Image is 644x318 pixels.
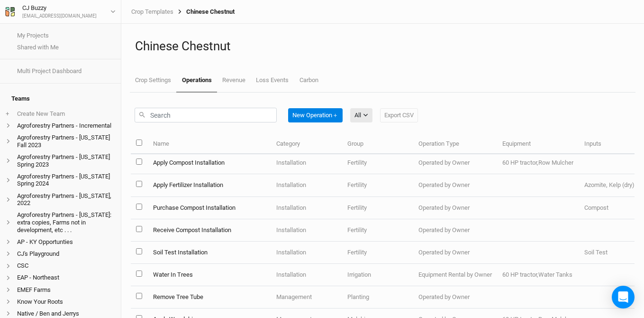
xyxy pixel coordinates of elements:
td: Installation [271,174,342,196]
span: Compost [584,204,608,211]
button: CJ Buzzy[EMAIL_ADDRESS][DOMAIN_NAME] [5,3,116,20]
span: 60 HP tractor,Water Tanks [502,271,572,278]
th: Category [271,134,342,154]
h1: Chinese Chestnut [135,39,630,54]
td: Management [271,286,342,309]
td: Purchase Compost Installation [147,197,271,219]
a: Crop Settings [130,69,176,92]
input: select this item [136,293,142,299]
div: Open Intercom Messenger [612,286,635,309]
td: Fertility [342,174,413,196]
td: Apply Compost Installation [147,152,271,174]
input: Search [135,108,277,122]
td: Irrigation [342,264,413,286]
th: Equipment [497,134,579,154]
th: Operation Type [413,134,497,154]
a: Crop Templates [131,8,173,16]
input: select this item [136,181,142,187]
td: Installation [271,152,342,174]
span: + [6,110,9,118]
td: Fertility [342,242,413,264]
th: Group [342,134,413,154]
td: Operated by Owner [413,197,497,219]
span: 60 HP tractor,Row Mulcher [502,159,573,166]
td: Operated by Owner [413,152,497,174]
th: Name [147,134,271,154]
td: Fertility [342,152,413,174]
input: select this item [136,204,142,210]
a: Revenue [217,69,251,92]
button: New Operation＋ [288,108,343,122]
div: All [354,111,361,120]
td: Fertility [342,219,413,242]
td: Operated by Owner [413,219,497,242]
h4: Teams [6,89,115,108]
td: Planting [342,286,413,309]
td: Equipment Rental by Owner [413,264,497,286]
td: Installation [271,242,342,264]
td: Apply Fertilizer Installation [147,174,271,196]
td: Operated by Owner [413,286,497,309]
td: Soil Test Installation [147,242,271,264]
a: Carbon [294,69,324,92]
input: select this item [136,248,142,254]
td: Water In Trees [147,264,271,286]
input: select all items [136,140,142,146]
td: Installation [271,197,342,219]
a: Loss Events [251,69,294,92]
button: Export CSV [380,108,418,122]
td: Operated by Owner [413,174,497,196]
div: CJ Buzzy [22,3,97,13]
button: All [350,108,372,122]
td: Remove Tree Tube [147,286,271,309]
a: Operations [176,69,217,93]
td: Receive Compost Installation [147,219,271,242]
td: Fertility [342,197,413,219]
span: Soil Test [584,249,608,256]
td: Installation [271,219,342,242]
div: Chinese Chestnut [173,8,235,16]
input: select this item [136,226,142,232]
input: select this item [136,159,142,165]
td: Operated by Owner [413,242,497,264]
div: [EMAIL_ADDRESS][DOMAIN_NAME] [22,13,97,20]
input: select this item [136,271,142,277]
td: Installation [271,264,342,286]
